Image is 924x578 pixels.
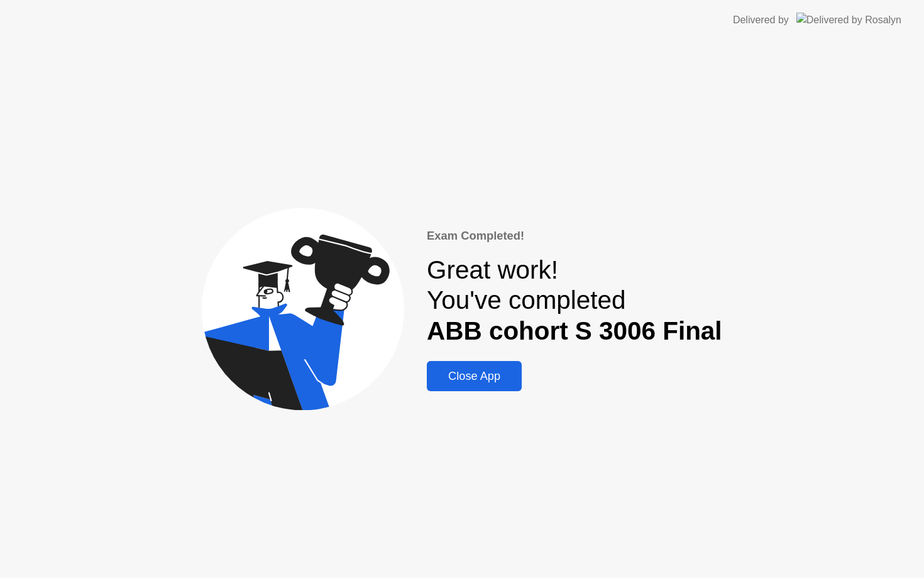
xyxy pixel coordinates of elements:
div: Close App [431,370,518,383]
button: Close App [427,361,522,391]
div: Great work! You've completed [427,255,722,347]
img: Delivered by Rosalyn [796,13,901,27]
b: ABB cohort S 3006 Final [427,316,722,345]
div: Delivered by [733,13,789,28]
div: Exam Completed! [427,227,722,245]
